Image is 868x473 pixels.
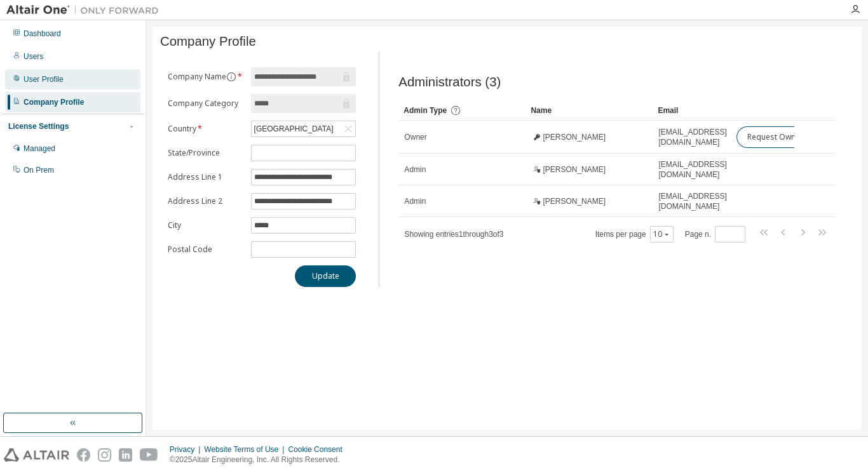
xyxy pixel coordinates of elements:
div: Email [658,100,726,121]
div: Dashboard [24,29,61,39]
span: [EMAIL_ADDRESS][DOMAIN_NAME] [658,127,726,147]
span: Company Profile [160,34,256,49]
div: Website Terms of Use [204,444,288,455]
label: Address Line 1 [168,172,243,182]
div: License Settings [8,121,69,131]
span: [PERSON_NAME] [543,164,606,175]
label: City [168,220,243,230]
span: [EMAIL_ADDRESS][DOMAIN_NAME] [658,191,726,211]
div: On Prem [24,165,54,175]
div: Cookie Consent [288,444,349,455]
label: Address Line 2 [168,196,243,206]
label: State/Province [168,148,243,158]
img: linkedin.svg [119,448,132,462]
img: instagram.svg [98,448,111,462]
div: [GEOGRAPHIC_DATA] [252,121,356,137]
span: Owner [404,132,426,142]
img: youtube.svg [140,448,158,462]
span: Admin [404,164,426,175]
div: [GEOGRAPHIC_DATA] [252,122,336,136]
img: altair_logo.svg [4,448,69,462]
span: Showing entries 1 through 3 of 3 [404,230,503,239]
span: [PERSON_NAME] [543,196,606,206]
label: Company Category [168,98,243,109]
div: Users [24,51,43,62]
div: User Profile [24,74,64,84]
button: 10 [653,229,670,239]
label: Country [168,124,243,134]
div: Privacy [170,444,204,455]
button: Request Owner Change [736,126,844,148]
span: Admin [404,196,426,206]
button: Update [295,265,356,287]
span: Admin Type [403,106,447,115]
span: [PERSON_NAME] [543,132,606,142]
span: Administrators (3) [398,75,501,90]
span: [EMAIL_ADDRESS][DOMAIN_NAME] [658,159,726,180]
div: Managed [24,143,55,154]
p: © 2025 Altair Engineering, Inc. All Rights Reserved. [170,455,350,465]
label: Company Name [168,72,243,82]
label: Postal Code [168,244,243,255]
button: information [226,72,236,82]
img: facebook.svg [77,448,90,462]
span: Page n. [685,226,745,243]
span: Items per page [595,226,674,243]
div: Company Profile [24,97,84,107]
img: Altair One [6,4,165,17]
div: Name [531,100,648,121]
